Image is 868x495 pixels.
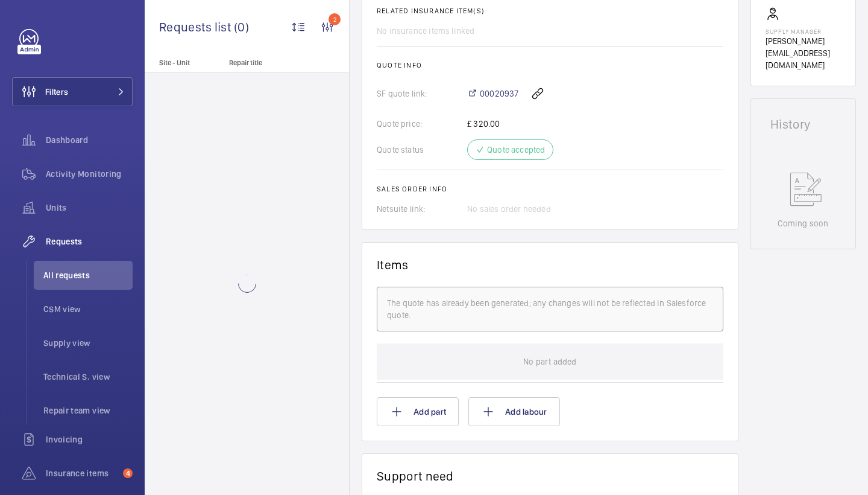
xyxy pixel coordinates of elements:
span: Filters [45,86,68,98]
p: No part added [523,343,576,380]
a: 00020937 [467,88,518,100]
h1: Support need [377,468,454,484]
h2: Related insurance item(s) [377,7,723,15]
button: Add part [377,397,459,426]
span: Repair team view [43,404,133,417]
span: 00020937 [480,88,518,100]
span: Technical S. view [43,371,133,383]
h2: Sales order info [377,185,723,193]
button: Filters [12,77,133,106]
span: CSM view [43,303,133,315]
button: Add labour [468,397,560,426]
span: All requests [43,269,133,281]
h1: History [770,118,836,130]
span: Requests [46,235,133,247]
span: Supply view [43,337,133,349]
span: 4 [123,468,133,478]
h2: Quote info [377,61,723,69]
p: Supply manager [766,28,841,35]
div: The quote has already been generated; any changes will not be reflected in Salesforce quote. [387,297,713,321]
span: Activity Monitoring [46,168,133,180]
p: [PERSON_NAME][EMAIL_ADDRESS][DOMAIN_NAME] [766,35,841,71]
span: Dashboard [46,134,133,146]
p: Site - Unit [145,59,224,67]
span: Units [46,202,133,214]
span: Invoicing [46,433,133,445]
p: Repair title [229,59,309,67]
span: Requests list [159,19,234,34]
h1: Items [377,257,409,272]
p: Coming soon [778,217,828,229]
span: Insurance items [46,467,118,479]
